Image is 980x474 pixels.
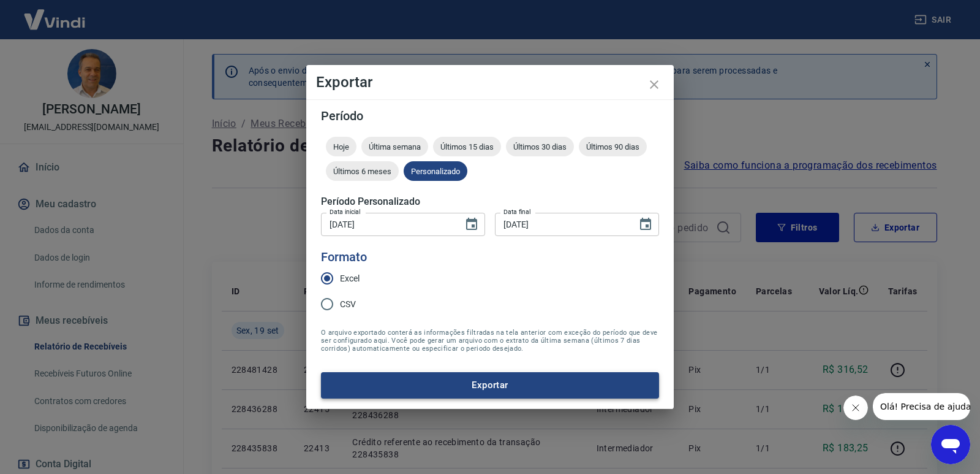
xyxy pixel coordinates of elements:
[931,425,970,464] iframe: Botão para abrir a janela de mensagens
[873,393,970,420] iframe: Mensagem da empresa
[340,272,360,285] span: Excel
[433,137,501,156] div: Últimos 15 dias
[503,207,531,216] label: Data final
[639,70,669,99] button: close
[579,137,647,156] div: Últimos 90 dias
[321,213,454,235] input: DD/MM/YYYY
[321,196,659,208] h5: Período Personalizado
[361,137,428,156] div: Última semana
[330,207,361,216] label: Data inicial
[579,142,647,151] span: Últimos 90 dias
[506,142,574,151] span: Últimos 30 dias
[321,329,659,353] span: O arquivo exportado conterá as informações filtradas na tela anterior com exceção do período que ...
[459,212,484,237] button: Choose date, selected date is 19 de set de 2025
[404,167,467,176] span: Personalizado
[495,213,628,235] input: DD/MM/YYYY
[340,298,356,311] span: CSV
[843,396,868,420] iframe: Fechar mensagem
[433,142,501,151] span: Últimos 15 dias
[321,372,659,398] button: Exportar
[321,248,367,266] legend: Formato
[404,161,467,181] div: Personalizado
[321,110,659,122] h5: Período
[361,142,428,151] span: Última semana
[326,137,356,156] div: Hoje
[326,142,356,151] span: Hoje
[326,161,399,181] div: Últimos 6 meses
[633,212,658,237] button: Choose date, selected date is 19 de set de 2025
[7,9,103,18] span: Olá! Precisa de ajuda?
[326,167,399,176] span: Últimos 6 meses
[506,137,574,156] div: Últimos 30 dias
[316,75,664,90] h4: Exportar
